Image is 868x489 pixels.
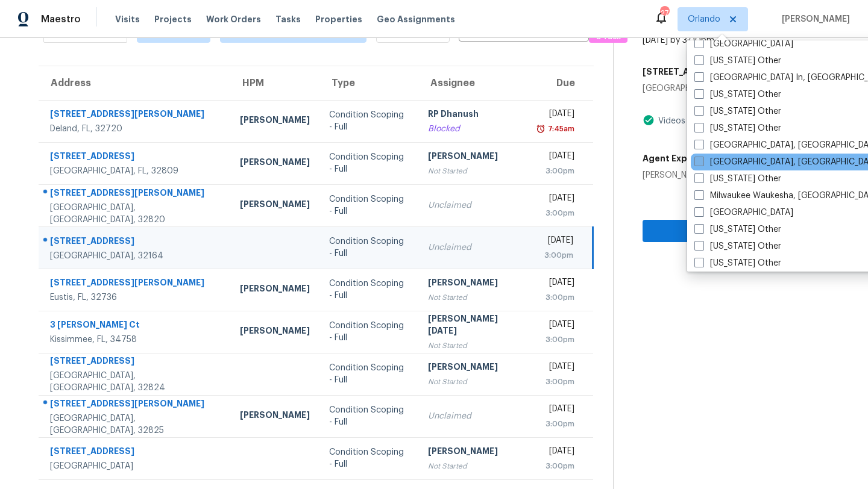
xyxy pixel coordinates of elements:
div: [STREET_ADDRESS][PERSON_NAME] [50,397,221,413]
div: 27 [660,7,668,19]
div: [PERSON_NAME] [240,282,310,297]
div: [PERSON_NAME] [428,276,519,291]
div: [STREET_ADDRESS] [50,235,221,250]
div: Condition Scoping - Full [329,362,409,386]
img: Artifact Present Icon [643,114,655,126]
div: Unclaimed [428,199,519,211]
div: [DATE] [538,403,574,418]
span: Work Orders [206,13,261,25]
div: Condition Scoping - Full [329,109,409,133]
span: Claim [652,223,839,238]
div: Not Started [428,291,519,304]
div: [STREET_ADDRESS] [50,150,221,165]
label: [GEOGRAPHIC_DATA] [694,38,793,50]
div: 3:00pm [538,165,574,177]
div: Deland, FL, 32720 [50,123,221,135]
div: RP Dhanush [428,108,519,123]
span: Orlando [688,13,720,25]
label: [US_STATE] Other [694,223,781,235]
div: [PERSON_NAME] [428,445,519,460]
div: Unclaimed [428,410,519,422]
label: [US_STATE] Other [694,173,781,185]
div: [GEOGRAPHIC_DATA], [GEOGRAPHIC_DATA], 32824 [50,370,221,394]
h5: Agent Exp. Partner [643,152,725,164]
span: Properties [315,13,362,25]
div: Condition Scoping - Full [329,446,409,470]
div: [DATE] [538,276,574,291]
th: Assignee [418,66,529,100]
div: [GEOGRAPHIC_DATA], [GEOGRAPHIC_DATA], 32820 [50,202,221,226]
div: Condition Scoping - Full [329,278,409,302]
div: Not Started [428,376,519,388]
div: [STREET_ADDRESS][PERSON_NAME] [50,108,221,123]
label: [US_STATE] Other [694,122,781,134]
div: [PERSON_NAME] [240,114,310,129]
span: Tasks [275,15,301,23]
div: Condition Scoping - Full [329,404,409,428]
div: [PERSON_NAME] [240,409,310,424]
div: Eustis, FL, 32736 [50,291,221,304]
div: [GEOGRAPHIC_DATA], [GEOGRAPHIC_DATA], 32825 [50,413,221,437]
div: 3 [PERSON_NAME] Ct [50,319,221,334]
div: 3:00pm [538,249,574,261]
div: [DATE] [538,445,574,460]
span: Visits [115,13,140,25]
div: [DATE] [538,319,574,334]
div: [GEOGRAPHIC_DATA] [50,460,221,472]
div: [PERSON_NAME][DATE] [428,313,519,340]
div: Condition Scoping - Full [329,193,409,217]
span: [PERSON_NAME] [777,13,850,25]
div: [GEOGRAPHIC_DATA] [643,83,849,95]
span: Geo Assignments [377,13,455,25]
div: Condition Scoping - Full [329,320,409,344]
div: [DATE] [538,192,574,207]
div: [DATE] by 3:00pm [643,34,714,46]
div: [DATE] [538,150,574,165]
div: [DATE] [538,108,574,123]
label: [US_STATE] Other [694,89,781,101]
th: Address [39,66,230,100]
div: [PERSON_NAME] [240,198,310,213]
div: [STREET_ADDRESS] [50,445,221,460]
div: Blocked [428,123,519,135]
div: [STREET_ADDRESS][PERSON_NAME] [50,187,221,202]
div: 3:00pm [538,460,574,472]
div: [PERSON_NAME] [643,169,725,181]
button: Create a Task [589,18,627,43]
button: Claim [643,220,849,242]
label: [US_STATE] Other [694,105,781,117]
div: 3:00pm [538,291,574,304]
div: [GEOGRAPHIC_DATA], 32164 [50,250,221,262]
div: Not Started [428,165,519,177]
div: [PERSON_NAME] [428,150,519,165]
div: Not Started [428,460,519,472]
div: [DATE] [538,234,574,249]
label: [GEOGRAPHIC_DATA] [694,207,793,219]
div: Condition Scoping - Full [329,235,409,260]
div: 3:00pm [538,334,574,346]
span: Projects [154,13,192,25]
div: [STREET_ADDRESS][PERSON_NAME] [50,276,221,291]
div: Videos [655,115,685,127]
div: [GEOGRAPHIC_DATA], FL, 32809 [50,165,221,177]
div: Kissimmee, FL, 34758 [50,334,221,346]
th: Due [529,66,593,100]
span: Maestro [41,13,81,25]
div: 3:00pm [538,418,574,430]
div: Unclaimed [428,241,519,254]
div: [PERSON_NAME] [240,156,310,171]
img: Overdue Alarm Icon [536,123,546,135]
div: 3:00pm [538,376,574,388]
h5: [STREET_ADDRESS] [643,66,727,78]
label: [US_STATE] Other [694,55,781,67]
label: [US_STATE] Other [694,240,781,252]
th: Type [319,66,418,100]
div: Condition Scoping - Full [329,151,409,175]
div: [DATE] [538,361,574,376]
div: 7:45am [546,123,574,135]
div: [PERSON_NAME] [240,325,310,340]
div: 3:00pm [538,207,574,219]
div: Not Started [428,340,519,352]
div: [PERSON_NAME] [428,361,519,376]
div: [STREET_ADDRESS] [50,355,221,370]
